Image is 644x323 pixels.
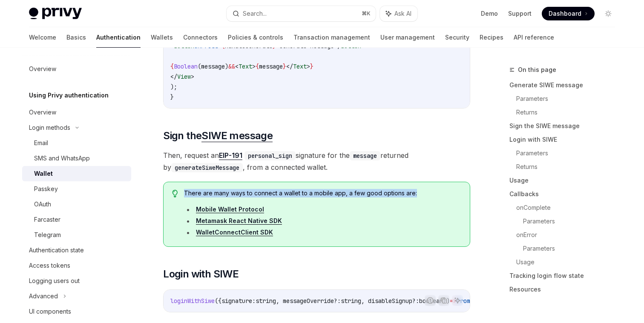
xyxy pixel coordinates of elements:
[509,283,622,296] a: Resources
[22,273,131,289] a: Logging users out
[29,291,58,301] div: Advanced
[509,269,622,283] a: Tracking login flow state
[22,197,131,212] a: OAuth
[221,297,256,305] span: signature:
[29,107,56,117] div: Overview
[549,9,581,18] span: Dashboard
[215,297,221,305] span: ({
[252,63,256,70] span: >
[438,295,449,306] button: Copy the contents from the code block
[22,166,131,181] a: Wallet
[22,258,131,273] a: Access tokens
[184,189,461,197] span: There are many ways to connect a wallet to a mobile app, a few good options are:
[380,27,435,48] a: User management
[172,190,178,197] svg: Tip
[96,27,141,48] a: Authentication
[22,151,131,166] a: SMS and WhatsApp
[163,267,239,281] span: Login with SIWE
[22,61,131,77] a: Overview
[523,242,622,255] a: Parameters
[518,65,556,75] span: On this page
[29,123,70,133] div: Login methods
[170,63,174,70] span: {
[239,63,252,70] span: Text
[22,181,131,197] a: Passkey
[293,27,370,48] a: Transaction management
[151,27,173,48] a: Wallets
[170,297,215,305] span: loginWithSiwe
[29,245,84,255] div: Authentication state
[259,63,283,70] span: message
[361,297,416,305] span: , disableSignup?
[183,27,218,48] a: Connectors
[523,214,622,228] a: Parameters
[419,297,443,305] span: boolean
[416,297,419,305] span: :
[219,151,242,160] a: EIP-191
[509,187,622,201] a: Callbacks
[34,214,60,225] div: Farcaster
[509,119,622,133] a: Sign the SIWE message
[34,199,51,209] div: OAuth
[509,133,622,146] a: Login with SIWE
[445,27,469,48] a: Security
[235,63,239,70] span: <
[481,9,498,18] a: Demo
[601,7,615,20] button: Toggle dark mode
[34,184,58,194] div: Passkey
[276,297,337,305] span: , messageOverride?
[341,297,361,305] span: string
[516,228,622,242] a: onError
[22,227,131,243] a: Telegram
[514,27,554,48] a: API reference
[225,63,228,70] span: )
[509,174,622,187] a: Usage
[163,149,470,173] span: Then, request an signature for the returned by , from a connected wallet.
[29,276,80,286] div: Logging users out
[177,73,191,80] span: View
[307,63,310,70] span: >
[174,63,198,70] span: Boolean
[480,27,503,48] a: Recipes
[66,27,86,48] a: Basics
[22,243,131,258] a: Authentication state
[22,212,131,227] a: Farcaster
[201,63,225,70] span: message
[29,64,56,74] div: Overview
[256,63,259,70] span: {
[337,297,341,305] span: :
[425,295,436,306] button: Report incorrect code
[362,10,371,17] span: ⌘ K
[34,169,53,179] div: Wallet
[516,160,622,174] a: Returns
[34,230,61,240] div: Telegram
[22,105,131,120] a: Overview
[201,129,273,142] a: SIWE message
[198,63,201,70] span: (
[228,27,283,48] a: Policies & controls
[29,90,109,100] h5: Using Privy authentication
[508,9,532,18] a: Support
[243,9,267,19] div: Search...
[293,63,307,70] span: Text
[196,206,264,213] a: Mobile Wallet Protocol
[450,297,457,305] span: =>
[170,93,174,101] span: }
[163,129,273,143] span: Sign the
[256,297,276,305] span: string
[34,138,48,148] div: Email
[516,255,622,269] a: Usage
[29,27,56,48] a: Welcome
[170,73,177,80] span: </
[283,63,286,70] span: }
[191,73,194,80] span: >
[286,63,293,70] span: </
[516,92,622,106] a: Parameters
[22,135,131,151] a: Email
[196,229,273,236] a: WalletConnectClient SDK
[228,63,235,70] span: &&
[394,9,411,18] span: Ask AI
[380,6,417,21] button: Ask AI
[244,151,296,160] code: personal_sign
[452,295,463,306] button: Ask AI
